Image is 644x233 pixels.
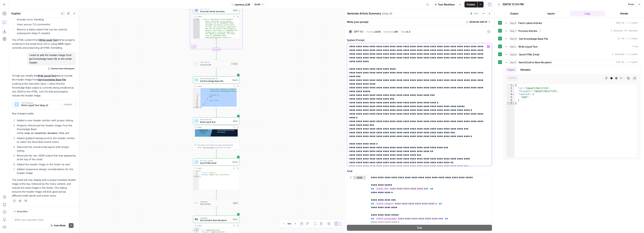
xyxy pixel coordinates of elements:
span: 678 ms / 1 tasks [616,61,638,64]
span: Write Liquid Text [518,45,537,48]
span: Send Email [200,202,232,205]
span: Streaming [383,30,394,33]
span: Get Knowledge Base File [519,37,548,41]
span: 3 minutes 37 seconds [611,29,638,33]
div: 3 [193,231,199,233]
div: 2 [193,172,199,174]
span: 17 ms / 1 tasks [618,37,638,40]
span: Execution [17,210,28,213]
button: 17 ms / 1 tasks [504,36,640,42]
button: Laureus_LLM [229,1,252,7]
div: 678 ms / 1 tasks [504,66,640,159]
span: Toggle code folding, rows 1 through 7 [512,84,514,87]
button: Restore from Checkpoint [47,66,76,71]
button: Test Workflow [432,1,457,7]
span: Generate Article Summary [200,10,232,13]
div: LLM · GPT-4.1Prompt LLMStep 1 [193,60,240,67]
a: Get Knowledge Base File [38,78,66,81]
span: Send HTML Email [200,162,231,165]
div: Step 11 [232,218,238,221]
button: Auto Mode [49,223,67,228]
button: 4 ms [504,44,640,50]
span: step_13 [509,37,517,41]
button: Logs [570,10,605,16]
p: Key changes made: [12,112,76,115]
div: 2 [507,87,514,90]
li: Improved the overall email layout with proper styling [16,145,76,153]
button: 664 ms / 1 tasks [504,20,640,26]
div: Write Liquid TextWrite Liquid TextStep 4Output**** **** ****This output is too large & has been a... [193,117,240,149]
span: 664 ms / 1 tasks [616,21,638,25]
span: Restore from Checkpoint [51,67,75,70]
span: | [365,30,367,33]
div: Output [197,224,231,227]
button: Metadata [518,67,533,73]
code: step_13.output[0].document_file_url [23,132,70,134]
div: Get Knowledge Base FileGet Knowledge Base FileStep 13Output dark navy blue color on the right sid... [193,76,240,108]
button: Test [347,225,492,231]
div: LLM · GPT-4.1Generate Article SummaryStep 8Output "summary":"Generations Active Hounslow marks a ... [193,7,240,39]
div: 10 [193,99,200,101]
div: 12 [193,103,200,105]
span: Run Code · Python [200,159,231,162]
div: 3 [507,90,514,93]
div: 9 [193,98,200,100]
span: step_12 [509,53,517,56]
div: 1 [193,227,199,229]
span: LLM · GPT-4.1 [200,8,232,10]
span: | [381,30,383,33]
img: gmail%20(1).png [195,202,198,205]
div: Step 5 [233,202,238,204]
div: Output [197,15,231,18]
span: Integration [200,217,231,219]
div: Copilot [11,12,59,15]
button: Test [469,11,480,16]
a: Write Liquid Text [37,74,56,77]
div: 7 [193,94,200,96]
div: 4 [193,176,199,177]
span: Generate with AI [469,20,487,24]
div: Complete [193,48,240,51]
button: 2 seconds / 1 tasks [504,51,640,57]
button: Inputs [533,10,569,16]
span: Fetch Latest Articles [518,21,542,25]
div: IntegrationSend EmailStep 5 [193,199,240,207]
li: Added a new header section with proper styling [16,118,76,122]
div: 1 [507,84,514,87]
button: Details [607,10,642,16]
span: Prompt LLM [200,63,229,66]
div: I want to add the header image from get knowledge base file to the email header [27,52,76,66]
div: GPT-4.1 [354,30,363,33]
div: 7 [507,102,514,105]
span: object [507,76,518,81]
span: Toggle code folding, rows 4 through 6 [512,93,514,96]
div: 5 [507,96,514,99]
span: Test Workflow [438,3,455,6]
div: Output [197,126,231,128]
span: Integration [200,200,232,203]
span: step_4 [509,45,517,48]
a: Write Liquid Text [39,38,57,41]
p: The email will now display with a proper branded header image at the top, followed by the news co... [12,178,76,198]
div: 6 [507,99,514,102]
div: Step 13 [232,79,238,81]
p: The HTML content from will be properly rendered in the email since we're using MIME types correct... [12,38,76,50]
span: Publish [467,3,475,6]
span: step_6 [509,21,517,25]
li: Returns a status object that can be used by subsequent steps if needed [16,28,76,35]
button: Reset [626,2,636,7]
button: 678 ms / 1 tasks [504,59,640,65]
li: Includes error handling [16,18,76,21]
div: Write your prompt [345,18,494,26]
span: Get Knowledge Base File [200,80,231,83]
g: Edge from step_5 to step_11 [216,207,217,215]
span: 0.3 [407,30,410,33]
div: 2 [193,229,199,231]
span: step_7 [509,29,517,33]
button: Publish [464,1,477,7]
button: 3 minutes 37 seconds [504,28,640,34]
span: Applied [64,103,72,106]
li: Added the header image to the footer as well [16,162,76,166]
span: Send Email to New Recipient [200,219,231,222]
span: Write Liquid Text (step_4) [21,104,57,107]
